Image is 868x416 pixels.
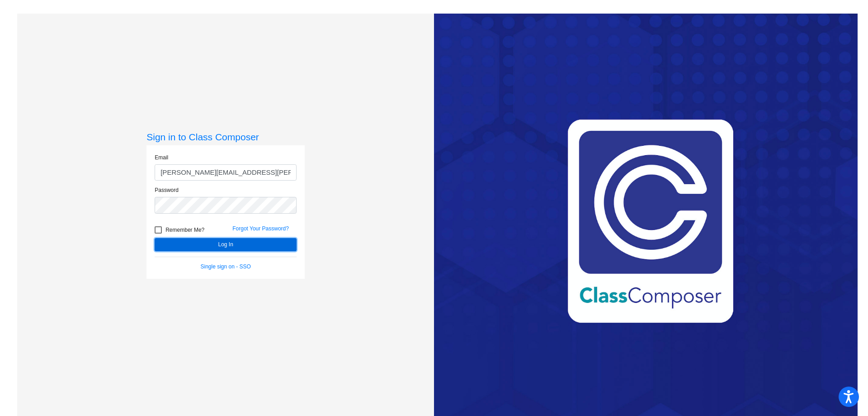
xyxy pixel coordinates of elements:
[155,186,179,194] label: Password
[155,238,297,251] button: Log In
[146,131,305,143] h3: Sign in to Class Composer
[155,153,168,162] label: Email
[165,225,204,235] span: Remember Me?
[232,225,289,232] a: Forgot Your Password?
[201,263,251,270] a: Single sign on - SSO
